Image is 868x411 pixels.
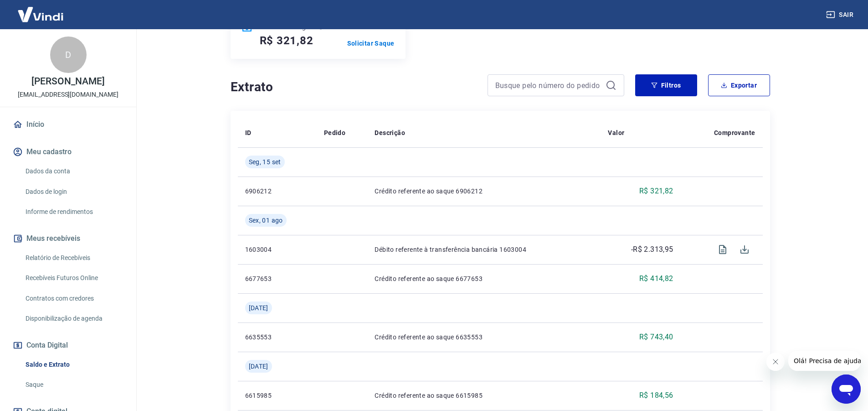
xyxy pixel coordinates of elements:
[245,128,252,137] p: ID
[50,36,87,73] div: D
[245,391,309,400] p: 6615985
[11,142,125,162] button: Meu cadastro
[639,390,673,401] p: R$ 184,56
[639,332,673,343] p: R$ 743,40
[22,289,125,308] a: Contratos com credores
[245,333,309,342] p: 6635553
[11,335,125,355] button: Conta Digital
[712,239,734,260] span: Visualizar
[375,274,593,283] p: Crédito referente ao saque 6677653
[11,114,125,135] a: Início
[22,269,125,287] a: Recebíveis Futuros Online
[375,245,593,254] p: Débito referente à transferência bancária 1603004
[347,39,395,48] a: Solicitar Saque
[22,249,125,267] a: Relatório de Recebíveis
[31,77,104,86] p: [PERSON_NAME]
[635,74,697,96] button: Filtros
[375,333,593,342] p: Crédito referente ao saque 6635553
[245,274,309,283] p: 6677653
[5,6,77,14] span: Olá! Precisa de ajuda?
[22,203,125,221] a: Informe de rendimentos
[639,273,673,284] p: R$ 414,82
[824,6,857,23] button: Sair
[249,216,283,225] span: Sex, 01 ago
[631,244,673,255] p: -R$ 2.313,95
[22,162,125,181] a: Dados da conta
[22,375,125,394] a: Saque
[18,90,118,99] p: [EMAIL_ADDRESS][DOMAIN_NAME]
[639,186,673,197] p: R$ 321,82
[708,74,770,96] button: Exportar
[714,128,755,137] p: Comprovante
[260,33,313,48] h5: R$ 321,82
[249,157,281,166] span: Seg, 15 set
[22,182,125,201] a: Dados de login
[22,355,125,374] a: Saldo e Extrato
[249,362,268,371] span: [DATE]
[245,187,309,196] p: 6906212
[375,391,593,400] p: Crédito referente ao saque 6615985
[766,353,785,371] iframe: Fechar mensagem
[788,351,861,371] iframe: Mensagem da empresa
[22,309,125,328] a: Disponibilização de agenda
[11,0,70,28] img: Vindi
[495,78,602,92] input: Busque pelo número do pedido
[11,229,125,249] button: Meus recebíveis
[832,375,861,404] iframe: Botão para abrir a janela de mensagens
[375,128,405,137] p: Descrição
[245,245,309,254] p: 1603004
[734,239,755,260] span: Download
[375,187,593,196] p: Crédito referente ao saque 6906212
[608,128,624,137] p: Valor
[324,128,345,137] p: Pedido
[249,303,268,312] span: [DATE]
[231,78,477,96] h4: Extrato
